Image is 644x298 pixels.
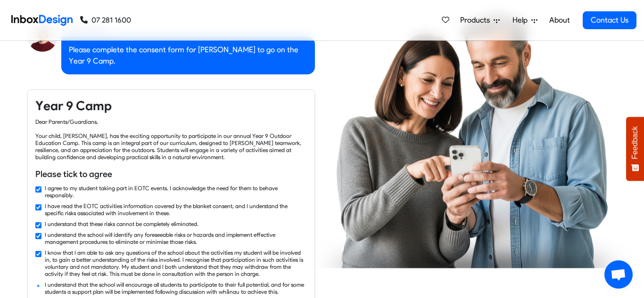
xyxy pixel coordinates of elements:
a: About [546,11,572,30]
a: Open chat [604,260,633,289]
span: Products [460,15,494,26]
label: I know that I am able to ask any questions of the school about the activities my student will be ... [45,249,307,277]
label: I understand that these risks cannot be completely eliminated. [45,220,198,227]
h4: Year 9 Camp [35,97,307,114]
span: Help [512,15,531,26]
div: Please complete the consent form for [PERSON_NAME] to go on the Year 9 Camp. [61,37,315,74]
div: Dear Parents/Guardians, Your child, [PERSON_NAME], has the exciting opportunity to participate in... [35,118,307,161]
label: I have read the EOTC activities information covered by the blanket consent, and I understand the ... [45,202,307,217]
span: Feedback [631,126,639,159]
label: I understand that the school will encourage all students to participate to their full potential, ... [45,281,307,295]
button: Feedback - Show survey [626,117,644,181]
a: Products [456,11,504,30]
a: Help [509,11,541,30]
a: 07 281 1600 [80,15,131,26]
a: Contact Us [583,11,636,29]
img: parents_using_phone.png [311,7,635,268]
h6: Please tick to agree [35,168,307,180]
label: I understand the school will identify any foreseeable risks or hazards and implement effective ma... [45,231,307,245]
label: I agree to my student taking part in EOTC events. I acknowledge the need for them to behave respo... [45,185,307,199]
